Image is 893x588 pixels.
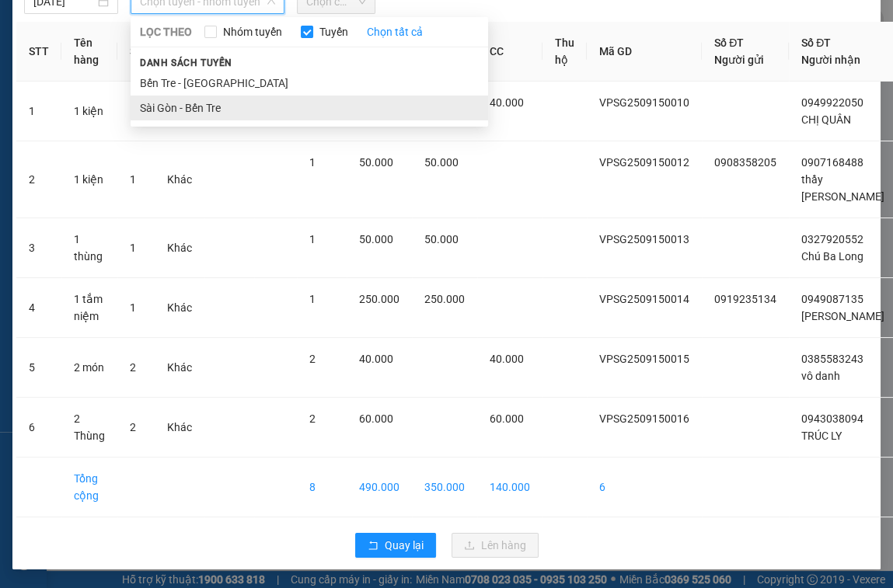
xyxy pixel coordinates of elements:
[16,398,61,458] td: 6
[801,293,863,305] span: 0949087135
[599,156,689,169] span: VPSG2509150012
[140,23,192,40] span: LỌC THEO
[599,96,689,109] span: VPSG2509150010
[490,412,524,425] span: 60.000
[107,86,118,97] span: environment
[801,113,851,126] span: CHỊ QUÂN
[130,105,136,117] span: 1
[217,23,288,40] span: Nhóm tuyến
[8,66,107,117] li: VP [GEOGRAPHIC_DATA]
[599,353,689,365] span: VPSG2509150015
[107,66,207,83] li: VP [PERSON_NAME]
[714,293,776,305] span: 0919235134
[801,430,842,442] span: TRÚC LY
[309,353,316,365] span: 2
[8,8,62,62] img: logo.jpg
[367,23,423,40] a: Chọn tất cả
[309,156,316,169] span: 1
[16,278,61,338] td: 4
[801,370,840,382] span: vô danh
[587,22,702,82] th: Mã GD
[61,338,117,398] td: 2 món
[61,22,117,82] th: Tên hàng
[16,338,61,398] td: 5
[368,540,378,552] span: rollback
[477,458,542,517] td: 140.000
[801,37,831,49] span: Số ĐT
[130,242,136,254] span: 1
[359,233,393,245] span: 50.000
[599,293,689,305] span: VPSG2509150014
[130,301,136,314] span: 1
[16,82,61,141] td: 1
[490,96,524,109] span: 40.000
[801,250,863,263] span: Chú Ba Long
[155,278,204,338] td: Khác
[412,458,477,517] td: 350.000
[347,458,412,517] td: 490.000
[452,533,539,558] button: uploadLên hàng
[359,156,393,169] span: 50.000
[120,103,183,115] b: 0325384623
[61,218,117,278] td: 1 thùng
[8,8,225,37] li: Nhà xe Tiến Đạt
[599,412,689,425] span: VPSG2509150016
[155,398,204,458] td: Khác
[16,218,61,278] td: 3
[61,398,117,458] td: 2 Thùng
[131,71,488,96] li: Bến Tre - [GEOGRAPHIC_DATA]
[131,96,488,120] li: Sài Gòn - Bến Tre
[309,233,316,245] span: 1
[130,173,136,186] span: 1
[107,103,118,114] span: phone
[117,22,155,82] th: SL
[359,353,393,365] span: 40.000
[542,22,587,82] th: Thu hộ
[801,96,863,109] span: 0949922050
[587,458,702,517] td: 6
[355,533,436,558] button: rollbackQuay lại
[714,37,744,49] span: Số ĐT
[61,141,117,218] td: 1 kiện
[309,412,316,425] span: 2
[359,293,399,305] span: 250.000
[801,310,884,322] span: [PERSON_NAME]
[313,23,354,40] span: Tuyến
[16,22,61,82] th: STT
[801,353,863,365] span: 0385583243
[61,82,117,141] td: 1 kiện
[477,22,542,82] th: CC
[16,141,61,218] td: 2
[120,85,193,98] b: Chợ Tiên Thuỷ
[309,293,316,305] span: 1
[424,156,459,169] span: 50.000
[155,141,204,218] td: Khác
[801,54,860,66] span: Người nhận
[714,156,776,169] span: 0908358205
[801,412,863,425] span: 0943038094
[130,361,136,374] span: 2
[61,278,117,338] td: 1 tắm niệm
[155,338,204,398] td: Khác
[131,56,242,70] span: Danh sách tuyến
[801,156,863,169] span: 0907168488
[297,458,347,517] td: 8
[385,537,424,554] span: Quay lại
[801,233,863,245] span: 0327920552
[801,173,884,203] span: thầy [PERSON_NAME]
[599,233,689,245] span: VPSG2509150013
[359,412,393,425] span: 60.000
[714,54,764,66] span: Người gửi
[130,421,136,433] span: 2
[490,353,524,365] span: 40.000
[155,218,204,278] td: Khác
[61,458,117,517] td: Tổng cộng
[424,233,459,245] span: 50.000
[424,293,465,305] span: 250.000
